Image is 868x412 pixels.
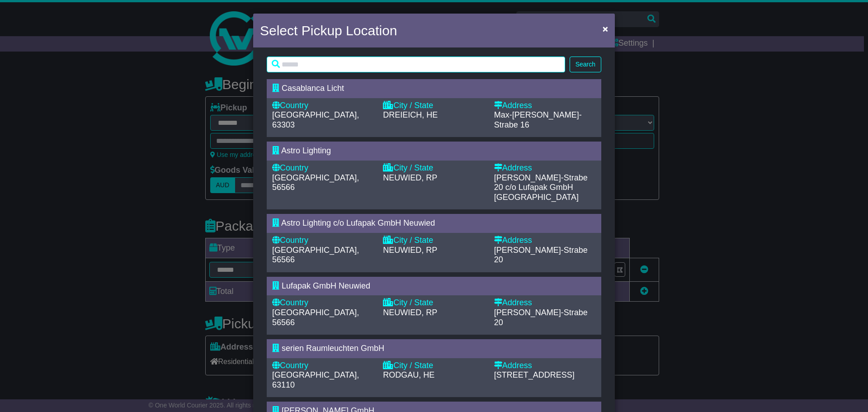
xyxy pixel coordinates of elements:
[494,246,588,265] span: [PERSON_NAME]-Strabe 20
[260,20,397,41] h4: Select Pickup Location
[272,110,359,129] span: [GEOGRAPHIC_DATA], 63303
[272,370,359,389] span: [GEOGRAPHIC_DATA], 63110
[272,173,359,192] span: [GEOGRAPHIC_DATA], 56566
[494,101,596,111] div: Address
[281,146,331,155] span: Astro Lighting
[272,361,374,371] div: Country
[272,163,374,173] div: Country
[603,24,608,34] span: ×
[383,246,437,255] span: NEUWIED, RP
[383,173,437,182] span: NEUWIED, RP
[494,298,596,308] div: Address
[383,163,485,173] div: City / State
[570,57,601,72] button: Search
[282,281,370,290] span: Lufapak GmbH Neuwied
[494,308,588,327] span: [PERSON_NAME]-Strabe 20
[282,84,344,93] span: Casablanca Licht
[494,173,588,192] span: [PERSON_NAME]-Strabe 20
[383,298,485,308] div: City / State
[494,183,579,202] span: c/o Lufapak GmbH [GEOGRAPHIC_DATA]
[494,370,575,379] span: [STREET_ADDRESS]
[383,361,485,371] div: City / State
[383,370,434,379] span: RODGAU, HE
[494,163,596,173] div: Address
[383,110,438,119] span: DREIEICH, HE
[383,101,485,111] div: City / State
[494,361,596,371] div: Address
[494,236,596,246] div: Address
[272,101,374,111] div: Country
[272,308,359,327] span: [GEOGRAPHIC_DATA], 56566
[383,236,485,246] div: City / State
[282,344,384,353] span: serien Raumleuchten GmbH
[272,246,359,265] span: [GEOGRAPHIC_DATA], 56566
[494,110,582,129] span: Max-[PERSON_NAME]-Strabe 16
[281,218,435,227] span: Astro Lighting c/o Lufapak GmbH Neuwied
[272,298,374,308] div: Country
[272,236,374,246] div: Country
[383,308,437,317] span: NEUWIED, RP
[598,19,613,38] button: Close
